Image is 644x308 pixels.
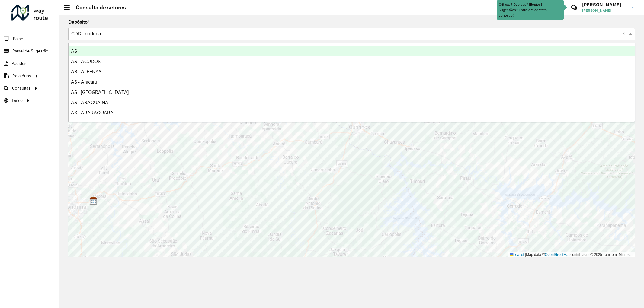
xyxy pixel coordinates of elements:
[71,110,114,115] span: AS - ARARAQUARA
[70,4,126,11] h2: Consulta de setores
[68,43,635,122] ng-dropdown-panel: Options list
[510,252,524,257] a: Leaflet
[11,60,27,67] span: Pedidos
[568,1,581,14] a: Contato Rápido
[12,85,30,91] span: Consultas
[71,49,77,54] span: AS
[525,252,526,257] span: |
[71,69,101,74] span: AS - ALFENAS
[12,48,48,54] span: Painel de Sugestão
[545,252,571,257] a: OpenStreetMap
[71,59,101,64] span: AS - AGUDOS
[582,2,627,8] h3: [PERSON_NAME]
[508,252,635,257] div: Map data © contributors,© 2025 TomTom, Microsoft
[71,90,129,95] span: AS - [GEOGRAPHIC_DATA]
[622,30,627,37] span: Clear all
[68,18,89,26] label: Depósito
[13,36,24,42] span: Painel
[11,97,23,104] span: Tático
[582,8,627,13] span: [PERSON_NAME]
[71,100,108,105] span: AS - ARAGUAINA
[71,79,97,84] span: AS - Aracaju
[12,73,31,79] span: Relatórios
